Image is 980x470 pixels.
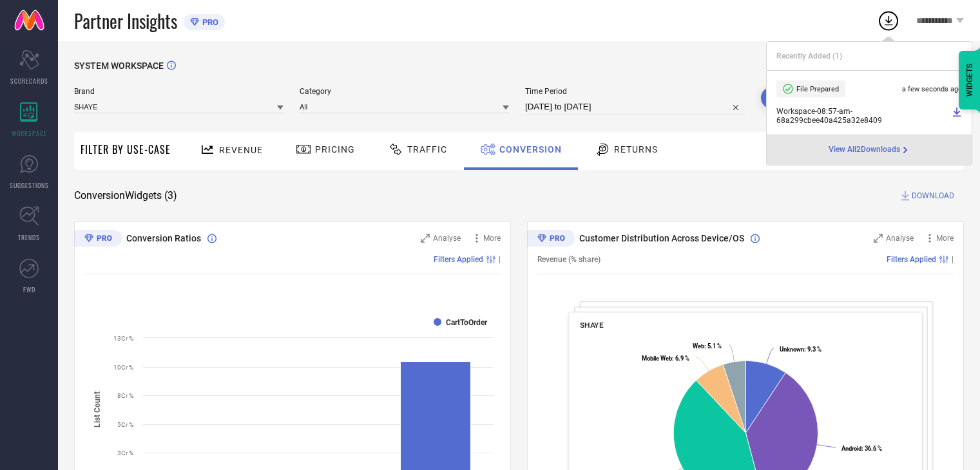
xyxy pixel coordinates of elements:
[199,17,218,27] span: PRO
[407,144,447,155] span: Traffic
[614,144,658,155] span: Returns
[642,355,689,362] text: : 6.9 %
[23,285,35,294] span: FWD
[780,346,804,353] tspan: Unknown
[877,9,900,32] div: Open download list
[525,87,745,96] span: Time Period
[761,87,831,109] button: Search
[580,321,604,330] span: SHAYE
[776,107,948,125] span: Workspace - 08:57-am - 68a299cbee40a425a32e8409
[483,234,501,243] span: More
[936,234,954,243] span: More
[113,364,133,371] text: 10Cr %
[74,61,164,71] span: SYSTEM WORKSPACE
[579,233,744,243] span: Customer Distribution Across Device/OS
[12,128,47,138] span: WORKSPACE
[446,318,488,327] text: CartToOrder
[10,180,49,190] span: SUGGESTIONS
[829,145,910,155] div: Open download page
[300,87,509,96] span: Category
[874,234,883,243] svg: Zoom
[499,144,562,155] span: Conversion
[117,449,133,456] text: 3Cr %
[434,255,483,264] span: Filters Applied
[499,255,501,264] span: |
[841,445,882,452] text: : 36.6 %
[74,8,177,34] span: Partner Insights
[113,335,133,342] text: 13Cr %
[126,233,201,243] span: Conversion Ratios
[776,52,842,61] span: Recently Added ( 1 )
[117,421,133,428] text: 5Cr %
[693,343,704,350] tspan: Web
[18,232,40,242] span: TRENDS
[10,76,48,86] span: SCORECARDS
[902,85,962,93] span: a few seconds ago
[886,234,914,243] span: Analyse
[887,255,936,264] span: Filters Applied
[93,391,102,428] tspan: List Count
[693,343,722,350] text: : 5.1 %
[642,355,672,362] tspan: Mobile Web
[829,145,910,155] a: View All2Downloads
[433,234,461,243] span: Analyse
[117,392,133,399] text: 8Cr %
[74,87,283,96] span: Brand
[829,145,900,155] span: View All 2 Downloads
[315,144,355,155] span: Pricing
[525,99,745,115] input: Select time period
[780,346,821,353] text: : 9.3 %
[952,107,962,125] a: Download
[81,142,171,157] span: Filter By Use-Case
[912,189,954,202] span: DOWNLOAD
[219,145,263,155] span: Revenue
[74,189,177,202] span: Conversion Widgets ( 3 )
[841,445,861,452] tspan: Android
[74,230,122,249] div: Premium
[421,234,430,243] svg: Zoom
[537,255,600,264] span: Revenue (% share)
[527,230,575,249] div: Premium
[796,85,839,93] span: File Prepared
[952,255,954,264] span: |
